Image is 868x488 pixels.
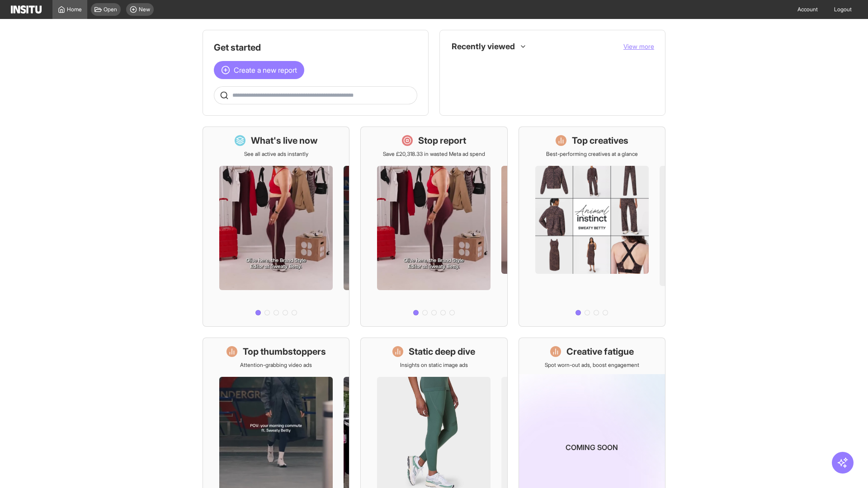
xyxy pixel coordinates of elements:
span: Create a new report [234,65,297,75]
p: Best-performing creatives at a glance [546,150,638,158]
button: View more [623,42,654,51]
button: Create a new report [214,61,304,79]
h1: Top creatives [572,134,628,147]
h1: What's live now [251,134,318,147]
p: Attention-grabbing video ads [240,361,312,369]
span: New [139,6,150,13]
a: Stop reportSave £20,318.33 in wasted Meta ad spend [360,127,507,327]
h1: Stop report [418,134,466,147]
p: Save £20,318.33 in wasted Meta ad spend [383,150,485,158]
h1: Static deep dive [409,345,475,358]
h1: Top thumbstoppers [243,345,326,358]
img: Logo [11,5,42,14]
a: What's live nowSee all active ads instantly [203,127,349,327]
span: Open [104,6,117,13]
p: Insights on static image ads [400,361,468,369]
span: Home [67,6,82,13]
a: Top creativesBest-performing creatives at a glance [519,127,665,327]
h1: Get started [214,41,417,54]
span: View more [623,42,654,50]
p: See all active ads instantly [244,150,308,158]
